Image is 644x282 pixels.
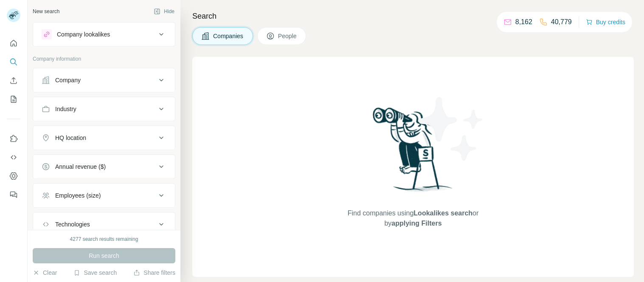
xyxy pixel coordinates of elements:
[33,128,175,148] button: HQ location
[7,36,20,51] button: Quick start
[7,73,20,88] button: Enrich CSV
[55,162,106,171] div: Annual revenue ($)
[55,220,90,229] div: Technologies
[213,32,244,40] span: Companies
[586,16,625,28] button: Buy credits
[33,268,57,277] button: Clear
[551,17,572,27] p: 40,779
[391,220,442,227] span: applying Filters
[7,187,20,202] button: Feedback
[369,105,457,200] img: Surfe Illustration - Woman searching with binoculars
[7,168,20,184] button: Dashboard
[33,156,175,177] button: Annual revenue ($)
[70,235,138,243] div: 4277 search results remaining
[55,134,86,142] div: HQ location
[192,10,634,22] h4: Search
[55,191,101,200] div: Employees (size)
[7,150,20,165] button: Use Surfe API
[278,32,298,40] span: People
[345,208,481,229] span: Find companies using or by
[133,268,175,277] button: Share filters
[33,70,175,90] button: Company
[33,99,175,119] button: Industry
[148,5,180,18] button: Hide
[55,76,81,84] div: Company
[413,91,489,167] img: Surfe Illustration - Stars
[33,55,175,63] p: Company information
[7,131,20,146] button: Use Surfe on LinkedIn
[57,30,110,39] div: Company lookalikes
[33,214,175,235] button: Technologies
[515,17,532,27] p: 8,162
[7,54,20,70] button: Search
[73,268,117,277] button: Save search
[7,92,20,107] button: My lists
[55,105,76,113] div: Industry
[413,209,472,217] span: Lookalikes search
[33,8,59,15] div: New search
[33,24,175,45] button: Company lookalikes
[33,185,175,206] button: Employees (size)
